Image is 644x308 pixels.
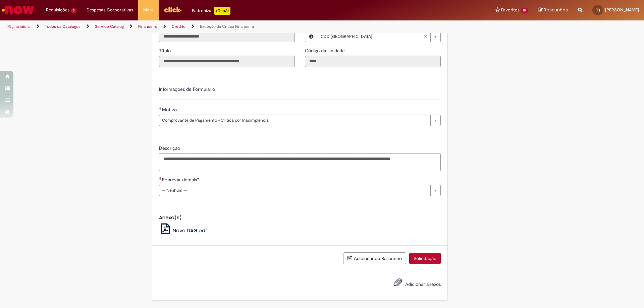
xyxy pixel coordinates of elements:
span: Somente leitura - Título [159,48,172,54]
button: Solicitação [409,253,441,264]
abbr: Limpar campo Local [420,31,430,42]
span: FQ [596,8,600,12]
span: Motivo [162,107,178,113]
img: ServiceNow [1,3,35,17]
span: Necessários [159,177,162,180]
span: Comprovante de Pagamento - Crítica por Inadimplência [162,115,427,126]
a: Financeiro [138,24,157,29]
a: Crédito [172,24,185,29]
span: [PERSON_NAME] [605,7,639,13]
span: 10 [521,8,528,13]
a: Rascunhos [538,7,568,13]
input: Título [159,56,295,67]
a: CDD [GEOGRAPHIC_DATA]Limpar campo Local [317,31,440,42]
a: Todos os Catálogos [45,24,80,29]
button: Adicionar ao Rascunho [343,252,406,264]
span: Despesas Corporativas [87,7,133,13]
label: Informações de Formulário [159,86,215,92]
span: Rascunhos [544,7,568,13]
label: Somente leitura - Título [159,47,172,54]
h5: Anexo(s) [159,215,441,221]
button: Adicionar anexos [392,276,404,292]
p: +GenAi [214,7,230,15]
span: Obrigatório Preenchido [159,107,162,110]
button: Local, Visualizar este registro CDD Petrópolis [305,31,317,42]
span: Reprovar demais? [162,177,200,183]
input: Email [159,31,295,42]
span: Somente leitura - Código da Unidade [305,48,346,54]
ul: Trilhas de página [5,20,424,33]
span: -- Nenhum -- [162,185,427,196]
a: Nova DAG.pdf [159,227,208,234]
a: Service Catalog [95,24,124,29]
span: Requisições [46,7,69,13]
span: 3 [71,8,76,13]
img: click_logo_yellow_360x200.png [164,5,182,15]
span: CDD [GEOGRAPHIC_DATA] [321,31,424,42]
span: More [143,7,154,13]
span: Adicionar anexos [405,282,441,288]
input: Código da Unidade [305,56,441,67]
a: Página inicial [7,24,31,29]
div: Padroniza [192,7,230,15]
span: Favoritos [501,7,520,13]
label: Somente leitura - Código da Unidade [305,47,346,54]
textarea: Descrição [159,153,441,171]
span: Nova DAG.pdf [173,227,207,234]
a: Exceção da Crítica Financeira [200,24,254,29]
span: Descrição [159,145,181,151]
